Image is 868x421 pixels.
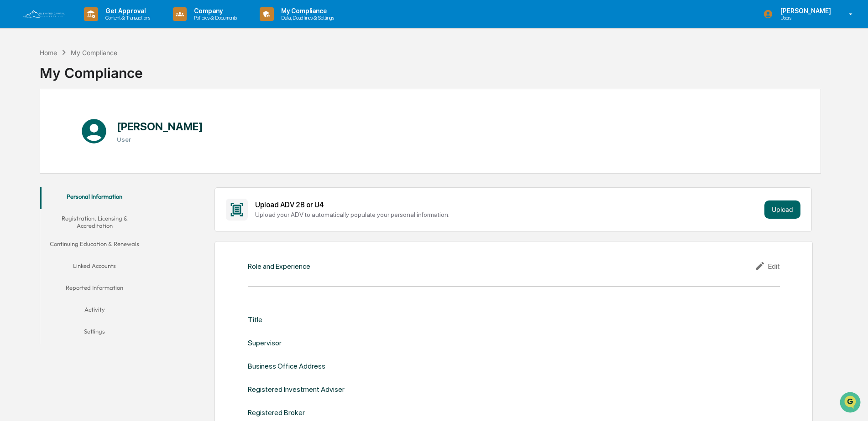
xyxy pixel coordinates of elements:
[18,115,59,124] span: Preclearance
[9,116,16,123] div: 🖐️
[40,187,149,209] button: Personal Information
[31,79,115,86] div: We're available if you need us!
[248,362,325,370] div: Business Office Address
[91,154,110,161] span: Pylon
[248,262,310,271] div: Role and Experience
[40,278,149,300] button: Reported Information
[22,9,66,19] img: logo
[75,115,113,124] span: Attestations
[155,72,166,83] button: Start new chat
[248,385,345,394] div: Registered Investment Adviser
[5,128,61,145] a: 🔎Data Lookup
[40,257,149,278] button: Linked Accounts
[40,209,149,235] button: Registration, Licensing & Accreditation
[248,315,262,324] div: Title
[9,19,166,34] p: How can we help?
[18,132,58,141] span: Data Lookup
[839,391,863,416] iframe: Open customer support
[187,15,241,21] p: Policies & Documents
[9,70,26,86] img: 1746055101610-c473b297-6a78-478c-a979-82029cc54cd1
[71,49,117,56] div: My Compliance
[40,57,143,81] div: My Compliance
[117,120,203,133] h1: [PERSON_NAME]
[98,15,155,21] p: Content & Transactions
[773,7,836,15] p: [PERSON_NAME]
[754,261,780,272] div: Edit
[5,111,63,128] a: 🖐️Preclearance
[40,300,149,322] button: Activity
[255,200,760,209] div: Upload ADV 2B or U4
[117,136,203,143] h3: User
[248,408,305,417] div: Registered Broker
[64,154,110,161] a: Powered byPylon
[40,187,149,344] div: secondary tabs example
[187,7,241,15] p: Company
[274,7,339,15] p: My Compliance
[40,322,149,344] button: Settings
[63,111,117,128] a: 🗄️Attestations
[66,116,73,123] div: 🗄️
[31,70,150,79] div: Start new chat
[773,15,836,21] p: Users
[40,235,149,257] button: Continuing Education & Renewals
[98,7,155,15] p: Get Approval
[255,211,760,218] div: Upload your ADV to automatically populate your personal information.
[764,200,800,219] button: Upload
[248,339,282,347] div: Supervisor
[274,15,339,21] p: Data, Deadlines & Settings
[40,49,57,56] div: Home
[9,133,16,140] div: 🔎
